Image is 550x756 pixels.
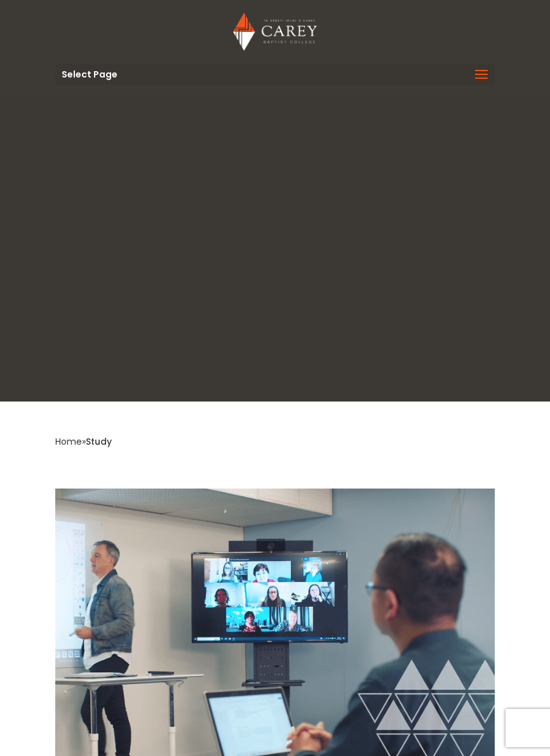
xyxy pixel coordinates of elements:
[55,435,82,448] a: Home
[233,13,316,51] img: Carey Baptist College
[55,435,112,448] span: »
[86,435,112,448] span: Study
[62,70,117,79] span: Select Page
